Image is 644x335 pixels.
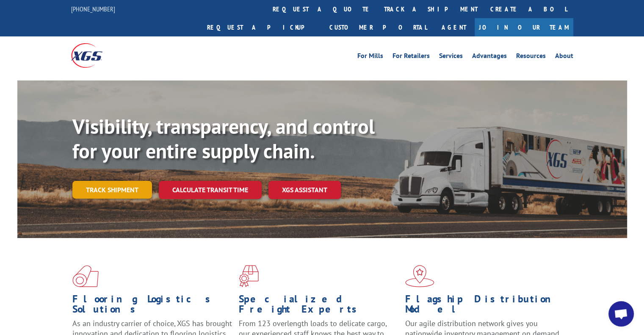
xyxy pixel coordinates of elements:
a: Agent [433,18,475,36]
a: About [555,53,573,62]
img: xgs-icon-total-supply-chain-intelligence-red [72,265,99,287]
a: Join Our Team [475,18,573,36]
a: Advantages [472,53,507,62]
img: xgs-icon-flagship-distribution-model-red [405,265,434,287]
a: XGS ASSISTANT [268,181,341,199]
a: Resources [516,53,546,62]
a: Customer Portal [323,18,433,36]
a: For Mills [357,53,383,62]
h1: Flagship Distribution Model [405,294,565,318]
a: [PHONE_NUMBER] [71,5,115,13]
b: Visibility, transparency, and control for your entire supply chain. [72,113,375,164]
a: Track shipment [72,181,152,199]
a: Request a pickup [201,18,323,36]
a: Calculate transit time [159,181,262,199]
img: xgs-icon-focused-on-flooring-red [239,265,259,287]
a: For Retailers [392,53,430,62]
h1: Flooring Logistics Solutions [72,294,232,318]
a: Services [439,53,463,62]
a: Open chat [608,301,634,327]
h1: Specialized Freight Experts [239,294,399,318]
